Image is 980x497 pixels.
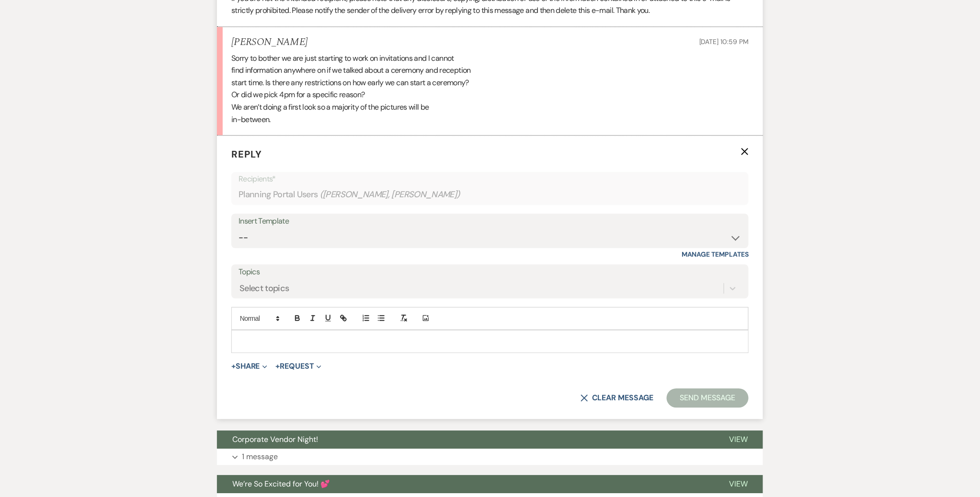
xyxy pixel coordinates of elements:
[217,430,714,449] button: Corporate Vendor Night!
[729,434,748,444] span: View
[231,36,308,48] h5: [PERSON_NAME]
[239,173,741,185] p: Recipients*
[231,362,267,370] button: Share
[242,451,278,463] p: 1 message
[239,265,741,279] label: Topics
[239,185,741,204] div: Planning Portal Users
[320,188,461,201] span: ( [PERSON_NAME], [PERSON_NAME] )
[714,475,763,493] button: View
[231,362,236,370] span: +
[217,449,763,465] button: 1 message
[682,250,749,259] a: Manage Templates
[714,430,763,449] button: View
[232,434,318,444] span: Corporate Vendor Night!
[581,394,653,402] button: Clear message
[729,479,748,489] span: View
[667,388,749,407] button: Send Message
[239,282,289,294] div: Select topics
[239,215,741,228] div: Insert Template
[276,362,280,370] span: +
[232,479,330,489] span: We’re So Excited for You! 💕
[217,475,714,493] button: We’re So Excited for You! 💕
[231,52,749,126] div: Sorry to bother we are just starting to work on invitations and I cannot find information anywher...
[276,362,321,370] button: Request
[231,148,262,160] span: Reply
[699,37,749,46] span: [DATE] 10:59 PM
